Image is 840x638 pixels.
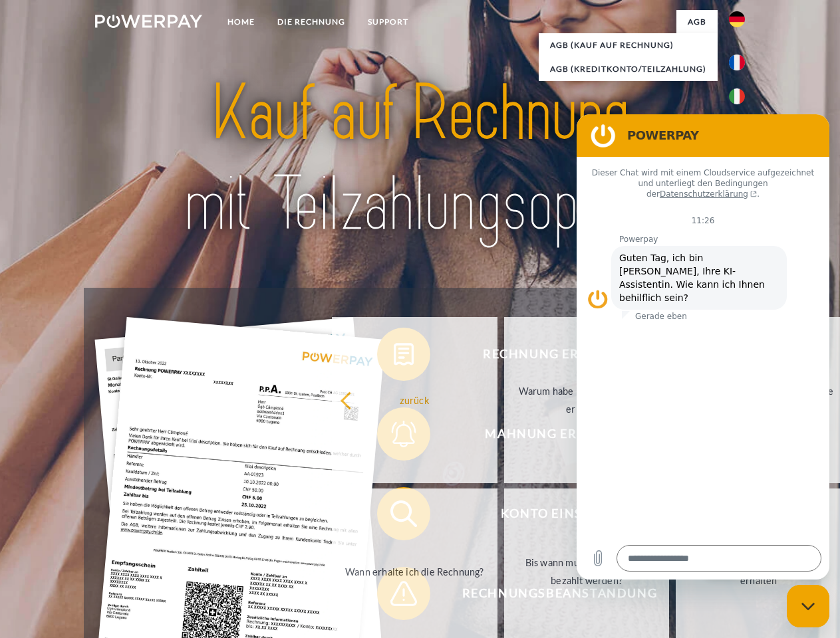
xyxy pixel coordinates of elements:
a: SUPPORT [356,10,420,34]
div: Bis wann muss die Rechnung bezahlt werden? [512,554,662,589]
a: AGB (Kreditkonto/Teilzahlung) [539,57,718,81]
img: fr [729,54,745,70]
a: AGB (Kauf auf Rechnung) [539,33,718,57]
div: Warum habe ich eine Rechnung erhalten? [512,382,662,418]
div: zurück [340,391,490,409]
iframe: Schaltfläche zum Öffnen des Messaging-Fensters; Konversation läuft [787,585,829,627]
a: agb [676,10,718,34]
a: DIE RECHNUNG [266,10,356,34]
img: de [729,11,745,27]
img: it [729,88,745,104]
a: Home [216,10,266,34]
iframe: Messaging-Fenster [577,114,829,580]
img: title-powerpay_de.svg [127,64,713,255]
img: logo-powerpay-white.svg [95,15,202,28]
div: Wann erhalte ich die Rechnung? [340,562,490,580]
